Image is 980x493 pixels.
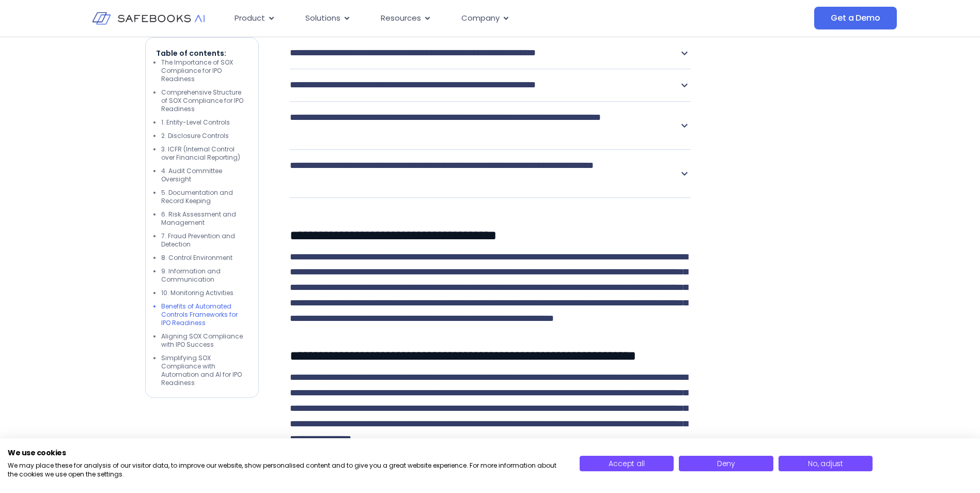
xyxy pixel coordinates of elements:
span: No, adjust [808,458,843,469]
span: Product [235,12,265,24]
li: Comprehensive Structure of SOX Compliance for IPO Readiness [161,88,248,113]
span: Company [461,12,500,24]
button: Accept all cookies [580,456,674,471]
li: 1. Entity-Level Controls [161,118,248,127]
li: 4. Audit Committee Oversight [161,167,248,183]
span: Deny [717,458,735,469]
span: Accept all [609,458,644,469]
li: 3. ICFR (Internal Control over Financial Reporting) [161,145,248,162]
span: Get a Demo [831,13,880,23]
li: Simplifying SOX Compliance with Automation and AI for IPO Readiness [161,354,248,387]
button: Adjust cookie preferences [779,456,873,471]
div: Menu Toggle [226,8,711,28]
span: Resources [381,12,421,24]
li: 7. Fraud Prevention and Detection [161,232,248,249]
li: 6. Risk Assessment and Management [161,210,248,227]
li: 9. Information and Communication [161,267,248,284]
li: 2. Disclosure Controls [161,132,248,140]
span: Solutions [305,12,340,24]
a: Get a Demo [814,7,896,29]
p: We may place these for analysis of our visitor data, to improve our website, show personalised co... [8,461,564,479]
li: 8. Control Environment [161,254,248,262]
li: The Importance of SOX Compliance for IPO Readiness [161,58,248,83]
li: Benefits of Automated Controls Frameworks for IPO Readiness [161,302,248,327]
li: 10. Monitoring Activities [161,289,248,297]
button: Deny all cookies [679,456,773,471]
p: Table of contents: [156,48,248,58]
li: 5. Documentation and Record Keeping [161,189,248,205]
nav: Menu [226,8,711,28]
h2: We use cookies [8,448,564,457]
li: Aligning SOX Compliance with IPO Success [161,332,248,349]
